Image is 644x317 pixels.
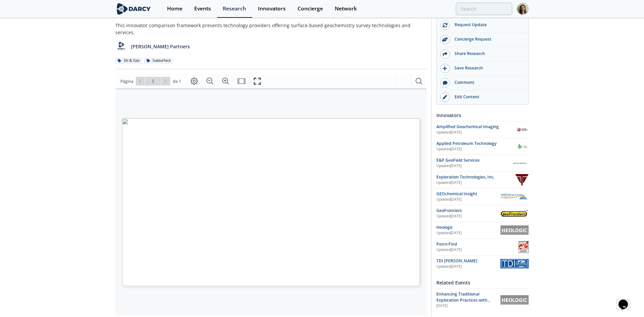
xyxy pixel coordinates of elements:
[436,124,529,136] a: Amplified Geochemical Imaging Updated[DATE] Amplified Geochemical Imaging
[436,303,496,309] div: [DATE]
[436,141,529,152] a: Applied Petroleum Technology Updated[DATE] Applied Petroleum Technology
[436,157,529,169] a: E&P GeoField Services Updated[DATE] E&P GeoField Services
[436,147,517,152] div: Updated [DATE]
[436,291,529,309] a: Enhancing Traditional Exploration Practices with Novel Helium Survey Technology [DATE] Heologic
[436,291,491,315] span: Enhancing Traditional Exploration Practices with Novel Helium Survey Technology
[517,124,529,136] img: Amplified Geochemical Imaging
[144,58,173,64] div: Subsurface
[517,3,529,15] img: Profile
[436,208,529,219] a: GeoFrontiers Updated[DATE] GeoFrontiers
[436,174,529,186] a: Exploration Technologies, Inc. Updated[DATE] Exploration Technologies, Inc.
[194,6,211,11] div: Events
[436,208,500,214] div: GeoFrontiers
[436,247,519,253] div: Updated [DATE]
[436,157,512,163] div: E&P GeoField Services
[450,36,525,42] div: Concierge Request
[115,3,152,15] img: logo-wide.svg
[223,6,246,11] div: Research
[436,163,512,169] div: Updated [DATE]
[115,58,142,64] div: Oil & Gas
[167,6,182,11] div: Home
[437,90,528,104] a: Edit Content
[517,141,529,152] img: Applied Petroleum Technology
[450,80,525,86] div: Comment
[436,241,529,253] a: Petro-Find Updated[DATE] Petro-Find
[500,194,529,200] img: GEOchemical Insight
[500,210,529,216] img: GeoFrontiers
[436,277,529,288] div: Related Events
[298,6,323,11] div: Concierge
[436,241,519,247] div: Petro-Find
[436,224,529,236] a: Heologic Updated[DATE] Heologic
[258,6,286,11] div: Innovators
[436,224,500,230] div: Heologic
[436,124,517,130] div: Amplified Geochemical Imaging
[131,43,190,50] p: [PERSON_NAME] Partners
[436,180,515,186] div: Updated [DATE]
[500,259,529,268] img: TDI Brooks
[616,290,637,310] iframe: chat widget
[436,230,500,236] div: Updated [DATE]
[436,264,500,269] div: Updated [DATE]
[515,174,529,186] img: Exploration Technologies, Inc.
[450,94,525,100] div: Edit Content
[436,109,529,121] div: Innovators
[450,65,525,71] div: Save Research
[335,6,357,11] div: Network
[436,174,515,180] div: Exploration Technologies, Inc.
[436,214,500,219] div: Updated [DATE]
[115,22,427,36] div: This innovator comparison framework presents technology providers offering surface-based geochemi...
[500,225,529,235] img: Heologic
[450,22,525,28] div: Request Update
[436,141,517,147] div: Applied Petroleum Technology
[436,258,529,270] a: TDI [PERSON_NAME] Updated[DATE] TDI Brooks
[436,130,517,135] div: Updated [DATE]
[450,51,525,57] div: Share Research
[436,191,500,197] div: GEOchemical Insight
[519,241,529,253] img: Petro-Find
[436,191,529,203] a: GEOchemical Insight Updated[DATE] GEOchemical Insight
[436,258,500,264] div: TDI [PERSON_NAME]
[500,295,529,305] img: Heologic
[512,157,529,169] img: E&P GeoField Services
[436,197,500,202] div: Updated [DATE]
[456,3,512,15] input: Advanced Search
